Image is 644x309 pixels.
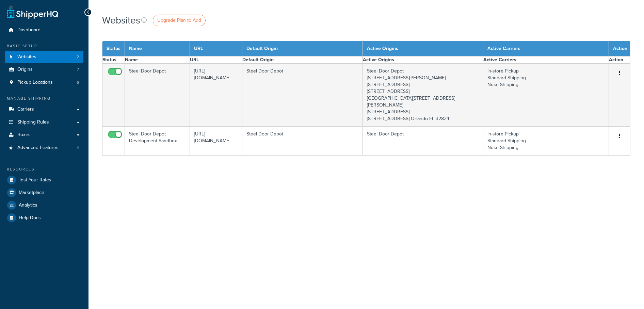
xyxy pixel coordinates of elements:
th: Active Carriers [483,56,609,64]
th: Active Origins [363,56,483,64]
a: Websites 2 [5,51,83,63]
td: Steel Door Depot [363,127,483,156]
span: Analytics [19,202,37,208]
td: Steel Door Depot [242,127,363,156]
td: [URL][DOMAIN_NAME] [190,127,242,156]
span: 4 [77,145,79,151]
span: Dashboard [17,27,41,33]
span: 2 [77,54,79,60]
div: Basic Setup [5,43,83,49]
th: URL [190,41,242,56]
span: Boxes [17,132,31,138]
li: Advanced Features [5,142,83,154]
a: Advanced Features 4 [5,142,83,154]
span: Pickup Locations [17,80,53,85]
a: Analytics [5,199,83,211]
th: Name [125,56,190,64]
span: 6 [77,80,79,85]
a: Pickup Locations 6 [5,76,83,89]
span: Advanced Features [17,145,59,151]
span: 7 [77,67,79,72]
span: Origins [17,67,33,72]
td: In-store Pickup Standard Shipping Noke Shipping [483,64,609,127]
th: Action [609,41,630,56]
h1: Websites [102,14,140,27]
th: Default Origin [242,56,363,64]
li: Origins [5,63,83,76]
th: Status [102,56,125,64]
a: Origins 7 [5,63,83,76]
li: Pickup Locations [5,76,83,89]
a: Help Docs [5,212,83,224]
a: ShipperHQ Home [7,5,58,19]
span: Shipping Rules [17,119,49,125]
a: Shipping Rules [5,116,83,129]
span: Marketplace [19,190,44,196]
div: Manage Shipping [5,96,83,101]
th: Name [125,41,190,56]
span: Carriers [17,107,34,112]
td: Steel Door Depot Development Sandbox [125,127,190,156]
th: Action [609,56,630,64]
span: Websites [17,54,36,60]
a: Carriers [5,103,83,116]
th: Active Carriers [483,41,609,56]
a: Boxes [5,129,83,141]
th: Default Origin [242,41,363,56]
th: Active Origins [363,41,483,56]
td: [URL][DOMAIN_NAME] [190,64,242,127]
a: Dashboard [5,24,83,36]
span: Upgrade Plan to Add [157,17,201,24]
div: Resources [5,166,83,172]
th: Status [102,41,125,56]
td: Steel Door Depot [STREET_ADDRESS][PERSON_NAME] [STREET_ADDRESS] [STREET_ADDRESS] [GEOGRAPHIC_DATA... [363,64,483,127]
span: Help Docs [19,215,41,221]
th: URL [190,56,242,64]
a: Upgrade Plan to Add [153,15,206,26]
td: Steel Door Depot [125,64,190,127]
a: Test Your Rates [5,174,83,186]
td: In-store Pickup Standard Shipping Noke Shipping [483,127,609,156]
li: Websites [5,51,83,63]
a: Marketplace [5,186,83,199]
td: Steel Door Depot [242,64,363,127]
span: Test Your Rates [19,177,51,183]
